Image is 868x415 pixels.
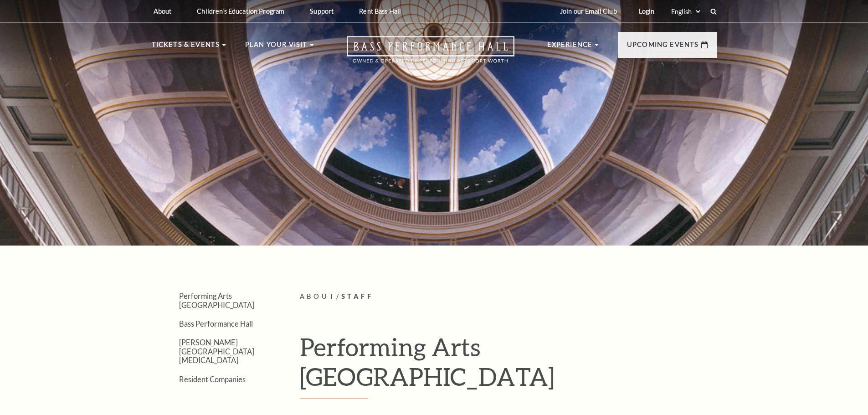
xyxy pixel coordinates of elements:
p: Plan Your Visit [245,39,308,56]
p: / [300,291,717,302]
p: Tickets & Events [152,39,220,56]
a: [PERSON_NAME][GEOGRAPHIC_DATA][MEDICAL_DATA] [179,338,254,364]
span: Staff [341,292,374,300]
p: Experience [547,39,593,56]
p: Upcoming Events [627,39,699,56]
a: Bass Performance Hall [179,319,253,328]
h1: Performing Arts [GEOGRAPHIC_DATA] [300,332,717,399]
span: About [300,292,336,300]
a: Performing Arts [GEOGRAPHIC_DATA] [179,292,254,309]
p: About [154,7,172,15]
a: Resident Companies [179,375,246,384]
p: Support [310,7,334,15]
p: Rent Bass Hall [359,7,401,15]
p: Children's Education Program [197,7,284,15]
select: Select: [669,7,702,16]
